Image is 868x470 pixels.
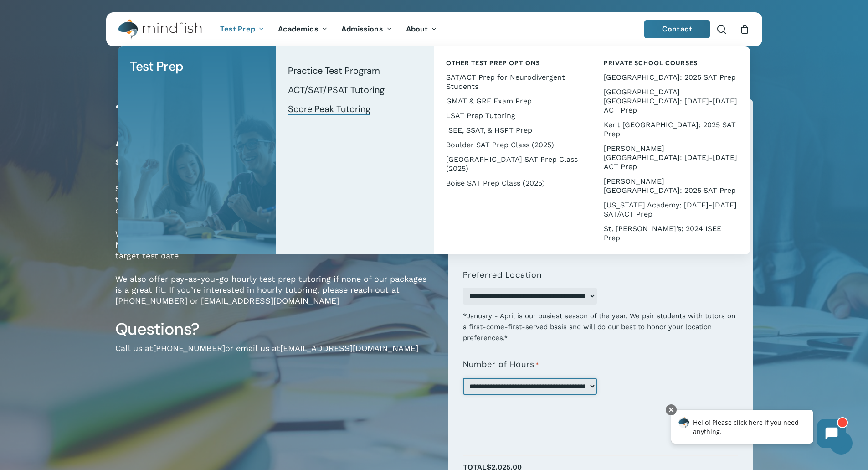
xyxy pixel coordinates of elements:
[604,201,737,218] span: [US_STATE] Academy: [DATE]-[DATE] SAT/ACT Prep
[604,224,721,242] span: St. [PERSON_NAME]’s: 2024 ISEE Prep
[115,158,172,166] span: $150.00 / hour
[443,138,583,152] a: Boulder SAT Prep Class (2025)
[220,24,255,34] span: Test Prep
[115,195,431,215] em: (Please note that we charge a $50 materials fee for packages valued at less than $1000.)
[446,140,554,149] span: Boulder SAT Prep Class (2025)
[463,402,601,438] iframe: reCAPTCHA
[601,118,741,141] a: Kent [GEOGRAPHIC_DATA]: 2025 SAT Prep
[288,103,370,115] span: Score Peak Tutoring
[153,343,225,353] a: [PHONE_NUMBER]
[115,183,434,228] p: $150 per hour (discounts for packages of 15 hours or more). All 1-on-1 test prep tutoring package...
[399,26,444,33] a: About
[446,111,515,120] span: LSAT Prep Tutoring
[115,343,434,366] p: Call us at or email us at
[446,59,540,67] span: Other Test Prep Options
[662,403,855,457] iframe: Chatbot
[463,270,542,279] label: Preferred Location
[601,174,741,198] a: [PERSON_NAME][GEOGRAPHIC_DATA]: 2025 SAT Prep
[288,65,380,77] span: Practice Test Program
[644,20,710,38] a: Contact
[604,59,698,67] span: Private School Courses
[604,120,736,138] span: Kent [GEOGRAPHIC_DATA]: 2025 SAT Prep
[662,24,692,34] span: Contact
[604,177,736,195] span: [PERSON_NAME][GEOGRAPHIC_DATA]: 2025 SAT Prep
[213,12,444,46] nav: Main Menu
[443,56,583,70] a: Other Test Prep Options
[115,99,434,152] h1: 1-on-1 Test Prep Tutoring for ACT, SAT & PSAT
[288,84,385,96] span: ACT/SAT/PSAT Tutoring
[278,24,318,34] span: Academics
[601,198,741,222] a: [US_STATE] Academy: [DATE]-[DATE] SAT/ACT Prep
[115,319,434,340] h3: Questions?
[601,70,741,85] a: [GEOGRAPHIC_DATA]: 2025 SAT Prep
[601,222,741,245] a: St. [PERSON_NAME]’s: 2024 ISEE Prep
[334,26,399,33] a: Admissions
[285,80,425,99] a: ACT/SAT/PSAT Tutoring
[280,343,418,353] a: [EMAIL_ADDRESS][DOMAIN_NAME]
[446,179,545,187] span: Boise SAT Prep Class (2025)
[213,26,271,33] a: Test Prep
[443,123,583,138] a: ISEE, SSAT, & HSPT Prep
[740,24,750,34] a: Cart
[604,144,737,171] span: [PERSON_NAME][GEOGRAPHIC_DATA]: [DATE]-[DATE] ACT Prep
[463,305,738,343] div: *January - April is our busiest season of the year. We pair students with tutors on a first-come-...
[446,155,578,173] span: [GEOGRAPHIC_DATA] SAT Prep Class (2025)
[443,94,583,108] a: GMAT & GRE Exam Prep
[285,99,425,119] a: Score Peak Tutoring
[443,176,583,191] a: Boise SAT Prep Class (2025)
[406,24,428,34] span: About
[285,61,425,80] a: Practice Test Program
[604,88,737,114] span: [GEOGRAPHIC_DATA] [GEOGRAPHIC_DATA]: [DATE]-[DATE] ACT Prep
[601,56,741,70] a: Private School Courses
[443,108,583,123] a: LSAT Prep Tutoring
[341,24,383,34] span: Admissions
[601,141,741,174] a: [PERSON_NAME][GEOGRAPHIC_DATA]: [DATE]-[DATE] ACT Prep
[604,73,736,82] span: [GEOGRAPHIC_DATA]: 2025 SAT Prep
[601,85,741,118] a: [GEOGRAPHIC_DATA] [GEOGRAPHIC_DATA]: [DATE]-[DATE] ACT Prep
[130,58,184,75] span: Test Prep
[463,360,539,370] label: Number of Hours
[106,12,762,46] header: Main Menu
[443,70,583,94] a: SAT/ACT Prep for Neurodivergent Students
[443,152,583,176] a: [GEOGRAPHIC_DATA] SAT Prep Class (2025)
[271,26,334,33] a: Academics
[446,126,532,134] span: ISEE, SSAT, & HSPT Prep
[446,97,532,105] span: GMAT & GRE Exam Prep
[115,228,434,274] p: We typically meet with students weekly or twice-weekly for 60 to 90 minutes. Most test prep packa...
[115,274,434,319] p: We also offer pay-as-you-go hourly test prep tutoring if none of our packages is a great fit. If ...
[127,56,267,77] a: Test Prep
[446,73,565,91] span: SAT/ACT Prep for Neurodivergent Students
